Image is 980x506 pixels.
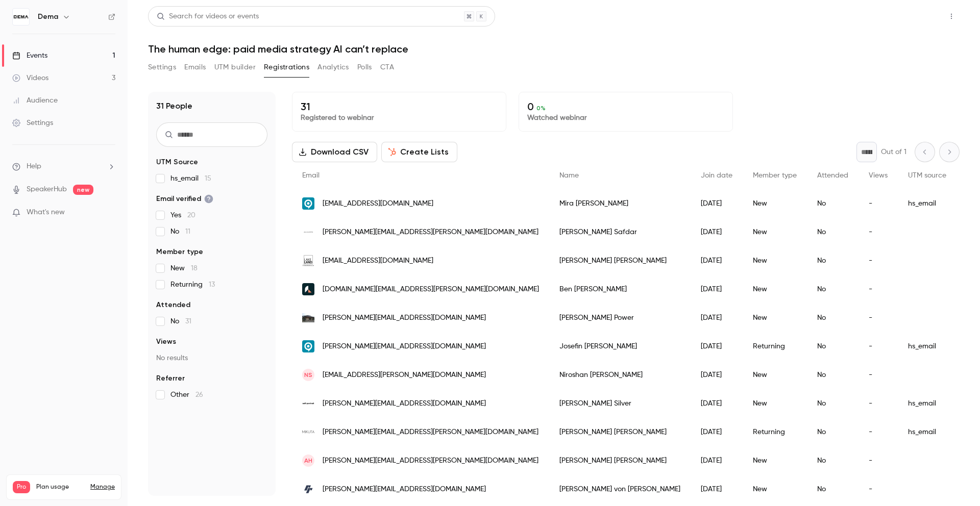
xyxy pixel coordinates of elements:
[908,172,946,179] span: UTM source
[148,43,960,55] h1: The human edge: paid media strategy AI can’t replace
[304,370,312,380] span: NS
[323,313,486,323] span: [PERSON_NAME][EMAIL_ADDRESS][DOMAIN_NAME]
[743,361,807,389] div: New
[302,340,314,352] img: uc.se
[191,265,198,272] span: 18
[317,59,349,75] button: Analytics
[898,332,957,361] div: hs_email
[549,446,691,475] div: [PERSON_NAME] [PERSON_NAME]
[549,246,691,275] div: [PERSON_NAME] [PERSON_NAME]
[881,147,906,157] p: Out of 1
[743,189,807,218] div: New
[743,218,807,246] div: New
[302,426,314,438] img: mikuta.com
[302,283,314,295] img: publicnectar.co.uk
[103,208,115,217] iframe: Noticeable Trigger
[549,189,691,218] div: Mira [PERSON_NAME]
[156,373,185,384] span: Referrer
[691,246,743,275] div: [DATE]
[691,446,743,475] div: [DATE]
[27,161,41,172] span: Help
[27,184,67,195] a: SpeakerHub
[859,418,898,446] div: -
[859,275,898,303] div: -
[859,303,898,332] div: -
[170,226,190,237] span: No
[156,194,213,204] span: Email verified
[807,361,859,389] div: No
[691,303,743,332] div: [DATE]
[807,189,859,218] div: No
[807,446,859,475] div: No
[559,172,579,179] span: Name
[323,284,539,295] span: [DOMAIN_NAME][EMAIL_ADDRESS][PERSON_NAME][DOMAIN_NAME]
[170,210,195,220] span: Yes
[807,389,859,418] div: No
[302,483,314,495] img: rocketrevenue.se
[156,100,192,112] h1: 31 People
[743,418,807,446] div: Returning
[380,59,394,75] button: CTA
[214,59,256,75] button: UTM builder
[156,337,176,347] span: Views
[323,198,433,209] span: [EMAIL_ADDRESS][DOMAIN_NAME]
[536,105,546,112] span: 0 %
[549,418,691,446] div: [PERSON_NAME] [PERSON_NAME]
[170,316,191,326] span: No
[323,427,538,438] span: [PERSON_NAME][EMAIL_ADDRESS][PERSON_NAME][DOMAIN_NAME]
[549,475,691,503] div: [PERSON_NAME] von [PERSON_NAME]
[859,389,898,418] div: -
[691,389,743,418] div: [DATE]
[753,172,797,179] span: Member type
[691,332,743,361] div: [DATE]
[859,446,898,475] div: -
[743,446,807,475] div: New
[859,189,898,218] div: -
[743,246,807,275] div: New
[157,11,259,22] div: Search for videos or events
[743,303,807,332] div: New
[701,172,732,179] span: Join date
[185,228,190,235] span: 11
[156,247,203,257] span: Member type
[302,397,314,410] img: self-portrait.com
[323,227,538,238] span: [PERSON_NAME][EMAIL_ADDRESS][PERSON_NAME][DOMAIN_NAME]
[13,9,29,25] img: Dema
[898,418,957,446] div: hs_email
[38,12,58,22] h6: Dema
[301,113,498,123] p: Registered to webinar
[807,218,859,246] div: No
[209,281,215,288] span: 13
[13,481,30,493] span: Pro
[73,185,93,195] span: new
[691,218,743,246] div: [DATE]
[549,332,691,361] div: Josefin [PERSON_NAME]
[549,218,691,246] div: [PERSON_NAME] Safdar
[807,418,859,446] div: No
[187,212,195,219] span: 20
[323,256,433,266] span: [EMAIL_ADDRESS][DOMAIN_NAME]
[36,483,84,491] span: Plan usage
[357,59,372,75] button: Polls
[869,172,888,179] span: Views
[304,456,312,465] span: AH
[527,113,724,123] p: Watched webinar
[807,332,859,361] div: No
[898,389,957,418] div: hs_email
[859,475,898,503] div: -
[743,389,807,418] div: New
[859,361,898,389] div: -
[549,275,691,303] div: Ben [PERSON_NAME]
[691,361,743,389] div: [DATE]
[895,6,935,27] button: Share
[302,226,314,238] img: allsaints.com
[323,398,486,409] span: [PERSON_NAME][EMAIL_ADDRESS][DOMAIN_NAME]
[859,246,898,275] div: -
[898,189,957,218] div: hs_email
[691,418,743,446] div: [DATE]
[12,118,53,128] div: Settings
[691,275,743,303] div: [DATE]
[12,161,115,172] li: help-dropdown-opener
[549,389,691,418] div: [PERSON_NAME] Silver
[170,263,198,273] span: New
